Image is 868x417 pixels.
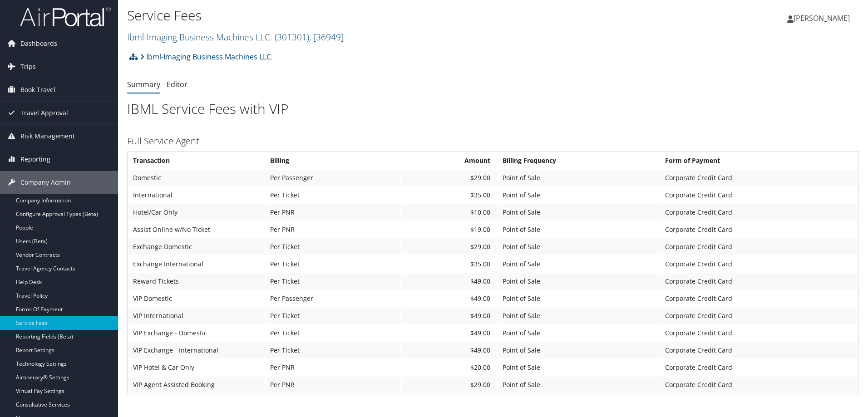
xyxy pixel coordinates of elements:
[401,170,498,186] td: $29.00
[401,152,498,169] th: Amount
[128,187,265,203] td: International
[309,31,344,43] span: , [ 36949 ]
[266,170,400,186] td: Per Passenger
[266,359,400,376] td: Per PNR
[661,152,858,169] th: Form of Payment
[127,135,859,147] h3: Full Service Agent
[266,342,400,358] td: Per Ticket
[128,325,265,341] td: VIP Exchange - Domestic
[661,290,858,307] td: Corporate Credit Card
[20,78,55,101] span: Book Travel
[127,79,160,89] a: Summary
[661,342,858,358] td: Corporate Credit Card
[661,273,858,289] td: Corporate Credit Card
[498,152,660,169] th: Billing Frequency
[498,256,660,272] td: Point of Sale
[127,6,615,25] h1: Service Fees
[128,308,265,324] td: VIP International
[20,32,57,55] span: Dashboards
[128,377,265,393] td: VIP Agent Assisted Booking
[20,6,111,27] img: airportal-logo.png
[661,187,858,203] td: Corporate Credit Card
[128,221,265,238] td: Assist Online w/No Ticket
[498,187,660,203] td: Point of Sale
[661,239,858,255] td: Corporate Credit Card
[128,256,265,272] td: Exchange International
[167,79,187,89] a: Editor
[401,187,498,203] td: $35.00
[401,239,498,255] td: $29.00
[266,308,400,324] td: Per Ticket
[498,170,660,186] td: Point of Sale
[661,377,858,393] td: Corporate Credit Card
[140,48,273,66] a: Ibml-Imaging Business Machines LLC.
[661,308,858,324] td: Corporate Credit Card
[266,325,400,341] td: Per Ticket
[20,148,50,171] span: Reporting
[401,325,498,341] td: $49.00
[127,31,344,43] a: Ibml-Imaging Business Machines LLC.
[401,204,498,221] td: $10.00
[266,239,400,255] td: Per Ticket
[128,170,265,186] td: Domestic
[498,290,660,307] td: Point of Sale
[266,256,400,272] td: Per Ticket
[498,273,660,289] td: Point of Sale
[661,204,858,221] td: Corporate Credit Card
[661,221,858,238] td: Corporate Credit Card
[498,308,660,324] td: Point of Sale
[661,325,858,341] td: Corporate Credit Card
[401,377,498,393] td: $29.00
[498,221,660,238] td: Point of Sale
[128,290,265,307] td: VIP Domestic
[401,221,498,238] td: $19.00
[128,273,265,289] td: Reward Tickets
[266,204,400,221] td: Per PNR
[266,290,400,307] td: Per Passenger
[275,31,309,43] span: ( 301301 )
[401,256,498,272] td: $35.00
[661,256,858,272] td: Corporate Credit Card
[787,5,859,32] a: [PERSON_NAME]
[794,13,850,23] span: [PERSON_NAME]
[20,125,75,147] span: Risk Management
[128,359,265,376] td: VIP Hotel & Car Only
[661,359,858,376] td: Corporate Credit Card
[498,359,660,376] td: Point of Sale
[20,171,71,194] span: Company Admin
[401,273,498,289] td: $49.00
[128,239,265,255] td: Exchange Domestic
[128,152,265,169] th: Transaction
[401,290,498,307] td: $49.00
[498,377,660,393] td: Point of Sale
[20,102,68,124] span: Travel Approval
[401,308,498,324] td: $49.00
[128,342,265,358] td: VIP Exchange - International
[498,325,660,341] td: Point of Sale
[498,342,660,358] td: Point of Sale
[498,239,660,255] td: Point of Sale
[401,342,498,358] td: $49.00
[266,187,400,203] td: Per Ticket
[401,359,498,376] td: $20.00
[266,152,400,169] th: Billing
[498,204,660,221] td: Point of Sale
[20,55,36,78] span: Trips
[266,221,400,238] td: Per PNR
[266,273,400,289] td: Per Ticket
[661,170,858,186] td: Corporate Credit Card
[266,377,400,393] td: Per PNR
[127,99,859,118] h1: IBML Service Fees with VIP
[128,204,265,221] td: Hotel/Car Only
